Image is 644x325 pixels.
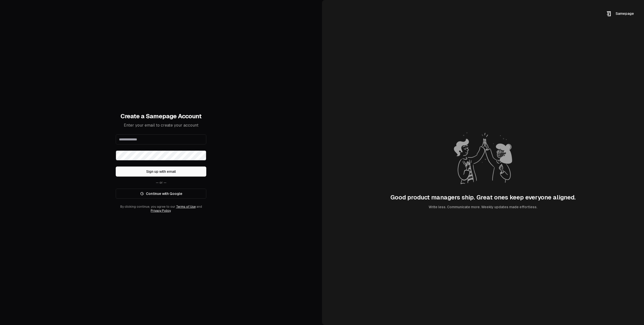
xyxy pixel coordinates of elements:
a: Terms of Use [176,205,196,208]
div: Write less. Communicate more. Weekly updates made effortless. [429,204,537,209]
div: — or — [116,181,206,185]
a: Privacy Policy [151,209,171,212]
div: By clicking continue, you agree to our and . [116,205,206,213]
span: Samepage [616,12,634,16]
button: Sign up with email [116,167,206,177]
div: Good product managers ship. Great ones keep everyone aligned. [390,193,576,201]
a: Continue with Google [116,189,206,199]
p: Enter your email to create your account [116,122,206,128]
h1: Create a Samepage Account [116,112,206,120]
